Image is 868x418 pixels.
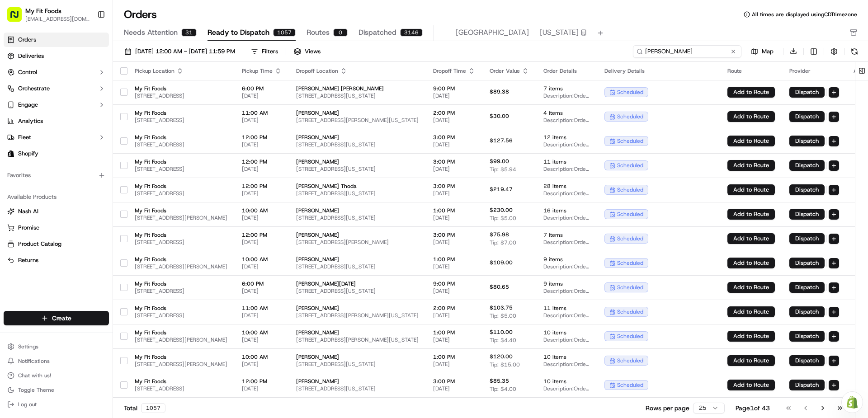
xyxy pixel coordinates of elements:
[247,45,282,58] button: Filters
[135,239,227,246] span: [STREET_ADDRESS]
[543,190,590,197] span: Description: Order #879386, Customer: [PERSON_NAME] Thoda, Customer's 7 Order, [US_STATE], Day: [...
[135,353,227,361] span: My Fit Foods
[18,401,37,408] span: Log out
[604,67,713,75] div: Delivery Details
[617,333,643,340] span: scheduled
[543,117,590,124] span: Description: Order #868992, Customer: [PERSON_NAME], Customer's 5 Order, [US_STATE], Day: [DATE] ...
[848,45,861,58] button: Refresh
[433,190,475,197] span: [DATE]
[305,47,321,56] span: Views
[433,353,475,361] span: 1:00 PM
[400,28,423,37] div: 3146
[543,329,590,336] span: 10 items
[135,231,227,239] span: My Fit Foods
[543,134,590,141] span: 12 items
[4,98,109,112] button: Engage
[242,158,282,165] span: 12:00 PM
[490,304,513,311] span: $103.75
[540,27,579,38] span: [US_STATE]
[296,85,419,92] span: [PERSON_NAME] [PERSON_NAME]
[273,28,296,37] div: 1057
[242,207,282,214] span: 10:00 AM
[135,67,227,75] div: Pickup Location
[433,280,475,287] span: 9:00 PM
[296,158,419,165] span: [PERSON_NAME]
[242,385,282,392] span: [DATE]
[242,141,282,148] span: [DATE]
[4,146,109,161] a: Shopify
[433,67,475,75] div: Dropoff Time
[4,130,109,145] button: Fleet
[181,28,197,37] div: 31
[789,160,825,171] button: Dispatch
[208,27,269,38] span: Ready to Dispatch
[543,336,590,343] span: Description: Order #884473, Customer: [PERSON_NAME], 1st Order, [US_STATE], Day: [DATE] | Time: 1...
[490,385,516,393] span: Tip: $4.00
[242,239,282,246] span: [DATE]
[135,47,235,56] span: [DATE] 12:00 AM - [DATE] 11:59 PM
[242,214,282,221] span: [DATE]
[433,158,475,165] span: 3:00 PM
[789,380,825,390] button: Dispatch
[433,385,475,392] span: [DATE]
[296,361,419,368] span: [STREET_ADDRESS][US_STATE]
[296,239,419,246] span: [STREET_ADDRESS][PERSON_NAME]
[433,287,475,295] span: [DATE]
[296,183,419,190] span: [PERSON_NAME] Thoda
[543,67,590,75] div: Order Details
[135,312,227,319] span: [STREET_ADDRESS]
[543,361,590,368] span: Description: Order #885786, Customer: [PERSON_NAME], Customer's 17 Order, [US_STATE], Day: [DATE]...
[120,45,239,58] button: [DATE] 12:00 AM - [DATE] 11:59 PM
[433,361,475,368] span: [DATE]
[296,287,419,295] span: [STREET_ADDRESS][US_STATE]
[124,403,165,413] div: Total
[4,81,109,96] button: Orchestrate
[242,305,282,312] span: 11:00 AM
[18,207,38,216] span: Nash AI
[242,353,282,361] span: 10:00 AM
[296,305,419,312] span: [PERSON_NAME]
[135,305,227,312] span: My Fit Foods
[242,165,282,173] span: [DATE]
[9,9,27,27] img: Nash
[433,92,475,99] span: [DATE]
[333,28,348,37] div: 0
[242,67,282,75] div: Pickup Time
[242,361,282,368] span: [DATE]
[490,377,509,385] span: $85.35
[18,357,50,365] span: Notifications
[433,214,475,221] span: [DATE]
[242,190,282,197] span: [DATE]
[242,85,282,92] span: 6:00 PM
[433,378,475,385] span: 3:00 PM
[242,256,282,263] span: 10:00 AM
[296,190,419,197] span: [STREET_ADDRESS][US_STATE]
[4,33,109,47] a: Orders
[18,150,38,158] span: Shopify
[617,284,643,291] span: scheduled
[4,65,109,80] button: Control
[433,165,475,173] span: [DATE]
[4,114,109,128] a: Analytics
[296,385,419,392] span: [STREET_ADDRESS][US_STATE]
[18,68,37,76] span: Control
[490,186,513,193] span: $219.47
[135,183,227,190] span: My Fit Foods
[789,111,825,122] button: Dispatch
[296,336,419,343] span: [STREET_ADDRESS][PERSON_NAME][US_STATE]
[242,312,282,319] span: [DATE]
[543,109,590,117] span: 4 items
[617,137,643,145] span: scheduled
[543,141,590,148] span: Description: Order #878192, Customer: [PERSON_NAME], Customer's 20 Order, [US_STATE], Day: [DATE]...
[789,258,825,268] button: Dispatch
[433,207,475,214] span: 1:00 PM
[727,306,775,317] button: Add to Route
[727,209,775,220] button: Add to Route
[296,207,419,214] span: [PERSON_NAME]
[4,190,109,204] div: Available Products
[76,132,84,139] div: 💻
[4,369,109,382] button: Chat with us!
[4,340,109,353] button: Settings
[296,329,419,336] span: [PERSON_NAME]
[617,89,643,96] span: scheduled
